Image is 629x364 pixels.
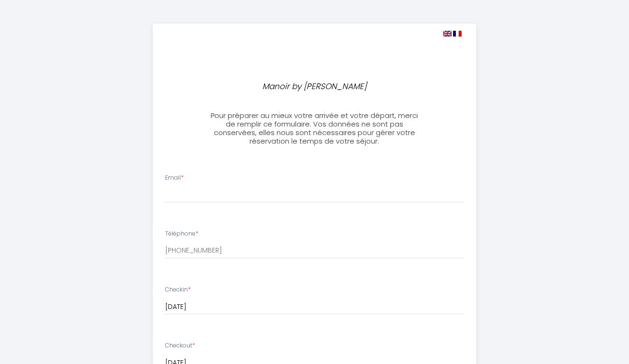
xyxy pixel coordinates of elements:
img: en.png [443,31,452,36]
label: Checkin [165,285,191,294]
label: Email [165,173,184,182]
label: Téléphone [165,229,198,238]
h3: Pour préparer au mieux votre arrivée et votre départ, merci de remplir ce formulaire. Vos données... [209,111,420,146]
img: fr.png [453,31,462,36]
label: Checkout [165,341,195,350]
p: Manoir by [PERSON_NAME] [213,80,416,93]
